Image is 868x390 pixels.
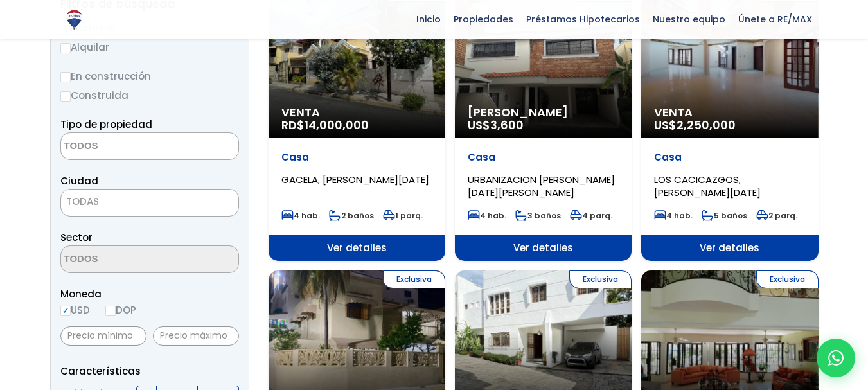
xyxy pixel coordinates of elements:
span: Venta [281,106,432,119]
span: Venta [654,106,805,119]
span: TODAS [60,189,239,217]
p: Casa [281,151,432,164]
span: Tipo de propiedad [60,118,152,131]
span: GACELA, [PERSON_NAME][DATE] [281,173,429,186]
span: Inicio [410,10,447,29]
span: Propiedades [447,10,520,29]
span: 5 baños [702,210,747,221]
span: 1 parq. [383,210,423,221]
span: US$ [468,117,524,133]
span: 4 hab. [654,210,693,221]
span: 2 parq. [756,210,797,221]
input: Construida [60,91,71,102]
span: [PERSON_NAME] [468,106,619,119]
span: Préstamos Hipotecarios [520,10,646,29]
span: URBANIZACION [PERSON_NAME] [DATE][PERSON_NAME] [468,173,615,199]
p: Casa [468,151,619,164]
span: 3,600 [490,117,524,133]
span: 3 baños [515,210,561,221]
label: En construcción [60,68,239,84]
span: Ver detalles [641,235,818,261]
span: Exclusiva [569,270,632,288]
span: Ver detalles [455,235,632,261]
input: En construcción [60,72,71,82]
span: Moneda [60,286,239,302]
span: 14,000,000 [305,117,369,133]
span: TODAS [66,195,99,208]
label: Alquilar [60,39,239,55]
input: Precio máximo [153,326,239,346]
span: RD$ [281,117,369,133]
span: 4 parq. [570,210,612,221]
span: Ver detalles [269,235,445,261]
label: Construida [60,87,239,103]
textarea: Search [61,246,186,274]
p: Casa [654,151,805,164]
span: Exclusiva [383,270,445,288]
img: Logo de REMAX [63,8,85,31]
label: USD [60,302,90,318]
textarea: Search [61,133,186,161]
span: US$ [654,117,736,133]
input: Alquilar [60,43,71,53]
span: 2,250,000 [677,117,736,133]
span: LOS CACICAZGOS, [PERSON_NAME][DATE] [654,173,761,199]
span: Exclusiva [756,270,819,288]
input: DOP [105,306,116,316]
span: 4 hab. [468,210,506,221]
label: DOP [105,302,136,318]
span: 4 hab. [281,210,320,221]
span: Ciudad [60,174,98,188]
span: Únete a RE/MAX [732,10,819,29]
input: USD [60,306,71,316]
p: Características [60,363,239,379]
input: Precio mínimo [60,326,146,346]
span: Sector [60,231,93,244]
span: Nuestro equipo [646,10,732,29]
span: 2 baños [329,210,374,221]
span: TODAS [61,193,238,211]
